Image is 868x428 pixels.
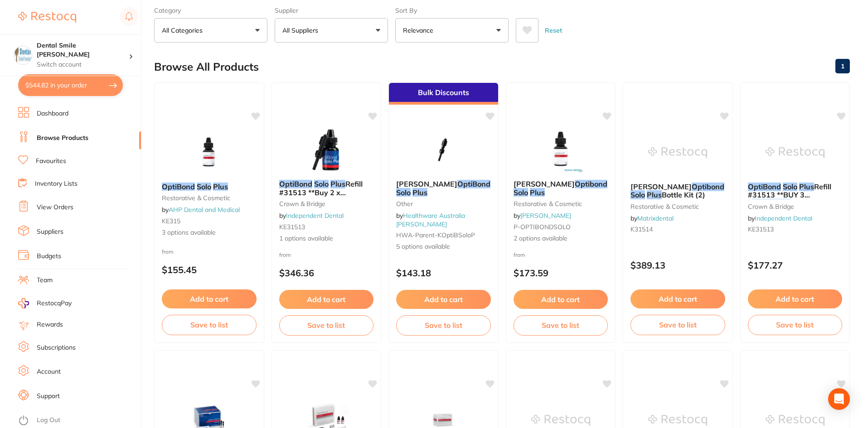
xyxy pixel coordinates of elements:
em: Plus [799,182,814,191]
span: KE315 [162,217,180,225]
span: from [162,248,174,255]
em: Optibond [575,179,607,188]
a: Healthware Australia [PERSON_NAME] [396,212,465,228]
em: OptiBond [457,179,490,188]
em: Solo [514,188,528,197]
a: Suppliers [37,227,63,236]
b: Kerr Optibond Solo Plus Bottle Kit (2) [630,183,725,199]
a: AHP Dental and Medical [169,206,240,214]
span: [PERSON_NAME] [396,179,457,188]
button: Save to list [748,315,843,335]
button: Save to list [162,315,257,335]
em: Solo [197,182,211,191]
span: by [279,212,344,220]
button: Save to list [630,315,725,335]
a: Matrixdental [637,214,674,222]
b: OptiBond Solo Plus Refill #31513 **Buy 2 x Refills**Receive 1 x Free** Promo Code Q1202502 [279,180,374,197]
span: [PERSON_NAME] [630,182,692,191]
a: Rewards [37,320,63,329]
em: OptiBond [748,182,781,191]
p: $346.36 [279,268,374,278]
b: OptiBond Solo Plus [162,183,257,191]
a: Team [37,276,53,285]
a: Favourites [36,157,66,166]
em: Solo [630,190,645,199]
img: RestocqPay [18,298,29,308]
span: KE31513 [279,223,305,231]
span: from [514,251,525,258]
img: OptiBond Solo Plus Refill #31513 **BUY 3 x OPTIBOND - RECEIVE 1 x OPTI1STEP ASSORTED MINI KIT FRE... [766,130,824,175]
span: Refill #31513 **Buy 2 x Refills**Receive 1 x Free** Promo Code Q1202502 [279,179,369,213]
em: Solo [783,182,797,191]
a: Independent Dental [286,212,344,220]
a: Restocq Logo [18,7,76,28]
small: restorative & cosmetic [630,203,725,210]
button: Add to cart [514,290,608,309]
em: Plus [412,188,427,197]
p: Switch account [37,60,129,69]
b: OptiBond Solo Plus Refill #31513 **BUY 3 x OPTIBOND - RECEIVE 1 x OPTI1STEP ASSORTED MINI KIT FRE... [748,183,843,199]
button: Save to list [396,315,491,335]
small: crown & bridge [279,200,374,207]
label: Sort By [395,6,509,14]
button: Add to cart [748,289,843,308]
button: Reset [542,18,565,43]
a: Log Out [37,416,60,425]
em: OptiBond [279,179,312,188]
p: Relevance [403,26,437,35]
h2: Browse All Products [154,61,259,73]
a: View Orders [37,203,73,212]
img: Kerr Optibond Solo Plus [531,127,590,173]
span: Refill #31513 **BUY 3 x [748,182,831,208]
img: Restocq Logo [18,12,76,23]
p: All Categories [162,26,206,35]
a: Dashboard [37,109,68,118]
p: $177.27 [748,260,843,270]
span: from [279,251,291,258]
a: Inventory Lists [35,179,78,188]
em: Solo [314,179,329,188]
p: $155.45 [162,264,257,275]
button: Log Out [18,414,138,428]
em: OPTIBOND [752,199,791,208]
span: by [162,206,240,214]
a: Browse Products [37,134,88,143]
p: $389.13 [630,260,725,270]
em: Optibond [692,182,724,191]
img: Kerr Optibond Solo Plus Bottle Kit (2) [648,130,707,175]
a: Support [37,392,60,401]
b: Kerr Optibond Solo Plus [514,180,608,197]
p: All Suppliers [282,26,322,35]
h4: Dental Smile Frankston [37,41,129,59]
span: 1 options available [279,234,374,243]
span: [PERSON_NAME] [514,179,575,188]
p: $143.18 [396,268,491,278]
p: $173.59 [514,268,608,278]
small: other [396,200,491,207]
em: Plus [330,179,345,188]
a: 1 [835,57,850,75]
span: - RECEIVE 1 x OPTI1STEP ASSORTED MINI KIT FREE FROM [PERSON_NAME] - PROMO CODE:Q3202502** - 5ml B... [748,199,840,258]
button: Add to cart [162,289,257,308]
button: Add to cart [396,290,491,309]
span: 2 options available [514,234,608,243]
a: Subscriptions [37,343,76,352]
button: All Suppliers [275,18,388,43]
span: by [630,214,674,222]
button: $544.82 in your order [18,74,123,96]
button: Save to list [514,315,608,335]
span: HWA-parent-KOptiBSoloP [396,231,475,239]
a: [PERSON_NAME] [520,212,571,220]
span: by [514,212,571,220]
img: Kerr OptiBond Solo Plus [414,127,473,173]
span: by [748,214,812,222]
b: Kerr OptiBond Solo Plus [396,180,491,197]
em: Plus [530,188,545,197]
button: Relevance [395,18,509,43]
button: Add to cart [279,290,374,309]
div: Bulk Discounts [389,83,498,105]
span: Bottle Kit (2) [662,190,705,199]
span: by [396,212,465,228]
div: Open Intercom Messenger [828,388,850,410]
label: Category [154,6,267,14]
